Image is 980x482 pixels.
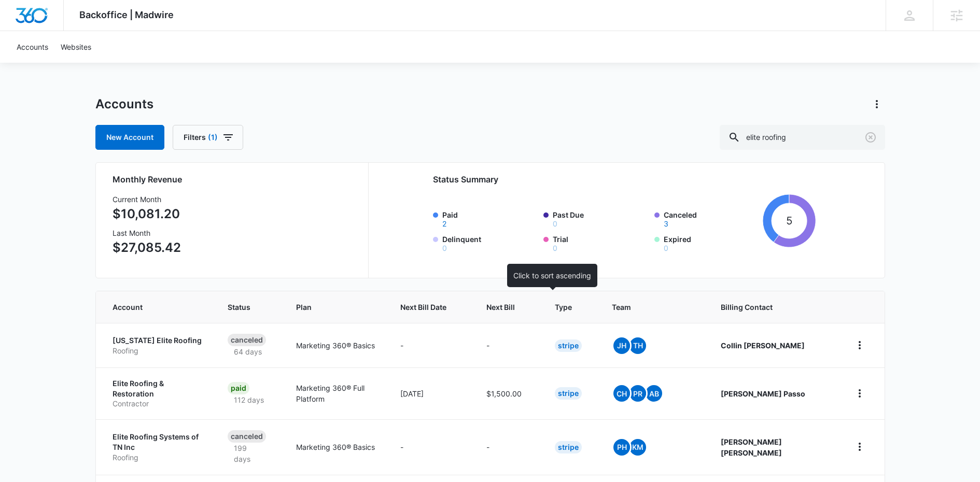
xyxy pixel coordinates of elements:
[228,394,270,405] p: 112 days
[54,31,97,63] a: Websites
[442,220,446,228] button: Paid
[296,302,376,313] span: Plan
[113,173,356,186] h2: Monthly Revenue
[228,334,266,346] div: Canceled
[208,134,218,141] span: (1)
[388,323,474,367] td: -
[10,31,54,63] a: Accounts
[721,389,805,398] strong: [PERSON_NAME] Passo
[664,209,759,228] label: Canceled
[228,346,268,357] p: 64 days
[629,337,646,354] span: TH
[851,385,868,402] button: home
[851,438,868,455] button: home
[113,194,181,205] h3: Current Month
[851,337,868,353] button: home
[433,173,816,186] h2: Status Summary
[113,228,181,238] h3: Last Month
[296,340,376,351] p: Marketing 360® Basics
[664,220,668,228] button: Canceled
[507,264,597,287] div: Click to sort ascending
[629,439,646,456] span: KM
[486,302,515,313] span: Next Bill
[228,302,256,313] span: Status
[388,367,474,419] td: [DATE]
[613,337,630,354] span: JH
[720,125,885,150] input: Search
[113,205,181,223] p: $10,081.20
[113,302,188,313] span: Account
[113,432,203,452] p: Elite Roofing Systems of TN Inc
[862,129,879,146] button: Clear
[296,442,376,452] p: Marketing 360® Basics
[113,452,203,463] p: Roofing
[442,209,538,228] label: Paid
[95,96,153,112] h1: Accounts
[113,432,203,462] a: Elite Roofing Systems of TN IncRoofing
[664,234,759,252] label: Expired
[474,419,542,475] td: -
[95,125,164,150] a: New Account
[613,439,630,456] span: PH
[474,323,542,367] td: -
[612,302,681,313] span: Team
[555,441,582,453] div: Stripe
[79,9,174,20] span: Backoffice | Madwire
[442,234,538,252] label: Delinquent
[113,378,203,399] p: Elite Roofing & Restoration
[113,346,203,356] p: Roofing
[113,378,203,409] a: Elite Roofing & RestorationContractor
[400,302,446,313] span: Next Bill Date
[113,238,181,257] p: $27,085.42
[173,125,243,150] button: Filters(1)
[786,214,792,227] tspan: 5
[555,339,582,352] div: Stripe
[613,385,630,402] span: CH
[555,387,582,400] div: Stripe
[629,385,646,402] span: PR
[474,367,542,419] td: $1,500.00
[553,234,648,252] label: Trial
[721,437,782,457] strong: [PERSON_NAME] [PERSON_NAME]
[721,302,826,313] span: Billing Contact
[228,382,249,394] div: Paid
[113,335,203,356] a: [US_STATE] Elite RoofingRoofing
[113,335,203,346] p: [US_STATE] Elite Roofing
[646,385,662,402] span: AB
[296,382,376,404] p: Marketing 360® Full Platform
[228,443,271,464] p: 199 days
[228,430,266,443] div: Canceled
[869,96,885,112] button: Actions
[721,341,805,350] strong: Collin [PERSON_NAME]
[555,302,572,313] span: Type
[553,209,648,228] label: Past Due
[113,399,203,409] p: Contractor
[388,419,474,475] td: -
